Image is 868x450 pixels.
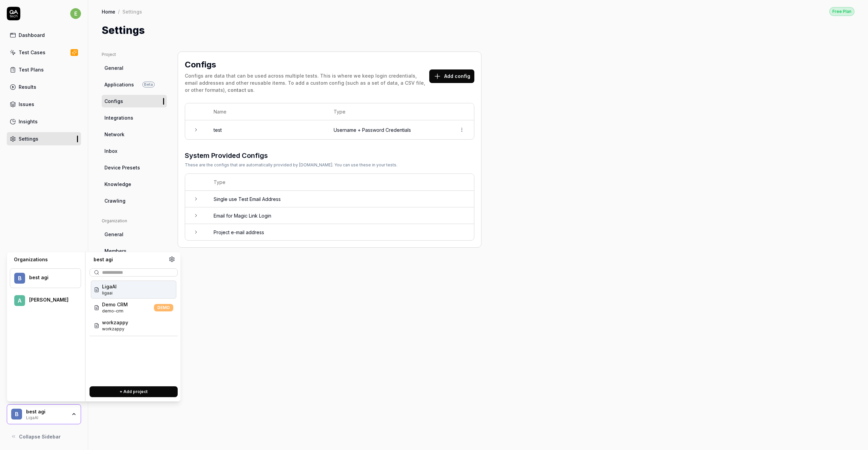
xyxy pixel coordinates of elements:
[19,49,45,56] div: Test Cases
[90,386,178,397] button: + Add project
[26,414,67,420] div: LigaAI
[429,69,474,83] button: Add config
[185,162,397,168] div: These are the configs that are automatically provided by [DOMAIN_NAME]. You can use these in your...
[102,195,167,207] a: Crawling
[14,273,25,284] span: b
[11,409,22,420] span: b
[102,178,167,190] a: Knowledge
[102,218,167,224] div: Organization
[102,62,167,74] a: General
[207,120,327,139] td: test
[102,145,167,157] a: Inbox
[118,8,120,15] div: /
[7,63,81,76] a: Test Plans
[102,23,145,38] h1: Settings
[104,247,126,254] span: Members
[19,66,44,73] div: Test Plans
[154,304,173,311] span: DEMO
[327,120,450,139] td: Username + Password Credentials
[7,98,81,111] a: Issues
[102,228,167,241] a: General
[122,8,142,15] div: Settings
[70,8,81,19] span: e
[104,197,125,204] span: Crawling
[29,297,72,303] div: Allen
[104,181,131,188] span: Knowledge
[10,268,81,288] button: bbest agi
[327,103,450,120] th: Type
[207,207,474,224] td: Email for Magic Link Login
[102,128,167,141] a: Network
[104,231,123,238] span: General
[102,95,167,107] a: Configs
[102,78,167,91] a: ApplicationsBeta
[102,161,167,174] a: Device Presets
[228,87,253,93] a: contact us
[102,308,128,314] span: Project ID: FOL8
[104,147,117,155] span: Inbox
[7,80,81,94] a: Results
[829,7,854,16] div: Free Plan
[14,295,25,306] span: A
[70,7,81,20] button: e
[207,174,474,191] th: Type
[102,290,117,296] span: Project ID: vHFZ
[90,256,169,263] div: best agi
[104,164,140,171] span: Device Presets
[19,118,38,125] div: Insights
[7,115,81,128] a: Insights
[829,7,854,16] button: Free Plan
[169,256,175,264] a: Organization settings
[7,132,81,145] a: Settings
[10,256,81,263] div: Organizations
[7,28,81,42] a: Dashboard
[26,409,67,415] div: best agi
[102,301,128,308] span: Demo CRM
[7,46,81,59] a: Test Cases
[102,245,167,257] a: Members
[19,83,36,90] div: Results
[19,101,34,108] div: Issues
[19,433,61,440] span: Collapse Sidebar
[102,52,167,58] div: Project
[7,430,81,443] button: Collapse Sidebar
[207,103,327,120] th: Name
[104,64,123,71] span: General
[90,279,178,381] div: Suggestions
[185,150,397,161] h3: System Provided Configs
[207,191,474,207] td: Single use Test Email Address
[102,8,115,15] a: Home
[19,32,45,39] div: Dashboard
[185,72,429,94] div: Configs are data that can be used across multiple tests. This is where we keep login credentials,...
[207,224,474,240] td: Project e-mail address
[104,131,124,138] span: Network
[104,98,123,105] span: Configs
[10,291,81,310] button: A[PERSON_NAME]
[102,326,128,332] span: Project ID: g5ZO
[102,111,167,124] a: Integrations
[102,283,117,290] span: LigaAI
[29,274,72,281] div: best agi
[19,135,38,142] div: Settings
[104,81,134,88] span: Applications
[142,82,155,87] span: Beta
[102,319,128,326] span: workzappy
[7,404,81,425] button: bbest agiLigaAI
[104,114,133,121] span: Integrations
[185,59,216,71] h2: Configs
